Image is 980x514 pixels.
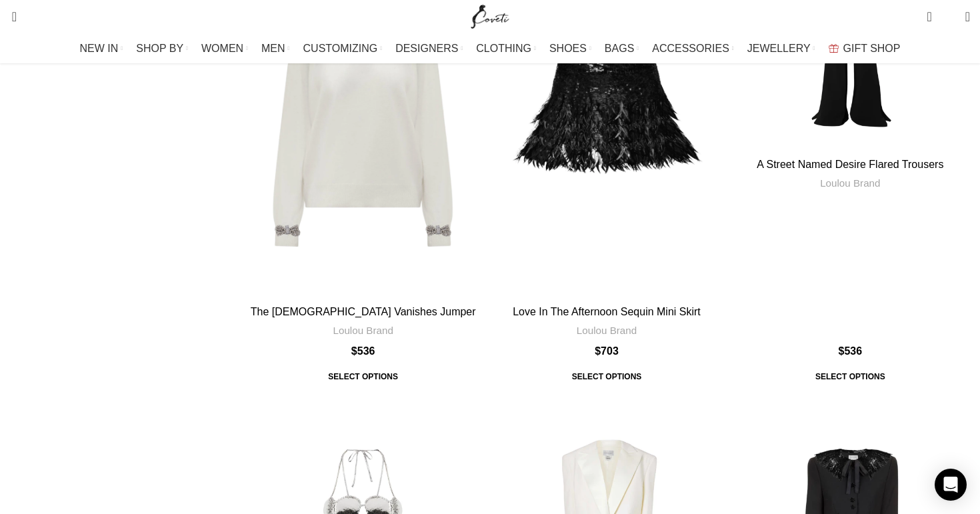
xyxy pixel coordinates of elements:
[652,42,729,55] span: ACCESSORIES
[3,35,977,62] div: Main navigation
[476,35,536,62] a: CLOTHING
[468,10,513,21] a: Site logo
[395,42,458,55] span: DESIGNERS
[595,345,601,357] span: $
[251,306,476,317] a: The [DEMOGRAPHIC_DATA] Vanishes Jumper
[319,365,407,389] span: Select options
[747,42,811,55] span: JEWELLERY
[652,35,734,62] a: ACCESSORIES
[843,42,901,55] span: GIFT SHOP
[261,42,285,55] span: MEN
[942,3,955,30] div: My Wishlist
[839,345,845,357] span: $
[201,42,243,55] span: WOMEN
[757,159,943,170] a: A Street Named Desire Flared Trousers
[136,35,188,62] a: SHOP BY
[303,42,378,55] span: CUSTOMIZING
[80,42,119,55] span: NEW IN
[577,323,637,337] a: Loulou Brand
[806,365,895,389] span: Select options
[920,3,938,30] a: 0
[563,365,651,389] a: Select options for “Love In The Afternoon Sequin Mini Skirt”
[351,345,357,357] span: $
[136,42,183,55] span: SHOP BY
[605,35,639,62] a: BAGS
[935,469,967,501] div: Open Intercom Messenger
[201,35,248,62] a: WOMEN
[829,44,839,53] img: GiftBag
[829,35,901,62] a: GIFT SHOP
[261,35,289,62] a: MEN
[303,35,383,62] a: CUSTOMIZING
[820,176,880,190] a: Loulou Brand
[806,365,895,389] a: Select options for “A Street Named Desire Flared Trousers”
[839,345,863,357] bdi: 536
[605,42,634,55] span: BAGS
[476,42,531,55] span: CLOTHING
[945,13,955,23] span: 0
[351,345,375,357] bdi: 536
[395,35,463,62] a: DESIGNERS
[928,7,938,17] span: 0
[80,35,123,62] a: NEW IN
[549,42,587,55] span: SHOES
[319,365,407,389] a: Select options for “The Lady Vanishes Jumper”
[563,365,651,389] span: Select options
[549,35,591,62] a: SHOES
[333,323,393,337] a: Loulou Brand
[747,35,815,62] a: JEWELLERY
[3,3,17,30] a: Search
[513,306,701,317] a: Love In The Afternoon Sequin Mini Skirt
[595,345,619,357] bdi: 703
